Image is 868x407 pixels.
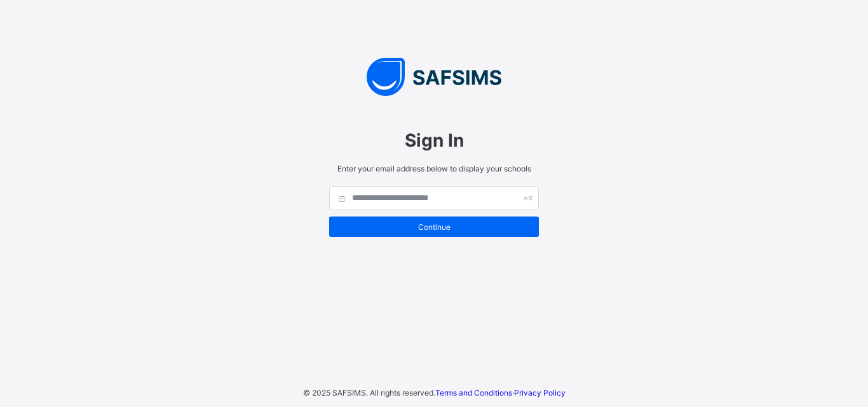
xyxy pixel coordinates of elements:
[316,58,552,96] img: SAFSIMS Logo
[435,388,512,397] a: Terms and Conditions
[435,388,566,397] span: ·
[339,222,529,232] span: Continue
[303,388,435,397] span: © 2025 SAFSIMS. All rights reserved.
[514,388,566,397] a: Privacy Policy
[329,164,539,173] span: Enter your email address below to display your schools
[329,130,539,151] span: Sign In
